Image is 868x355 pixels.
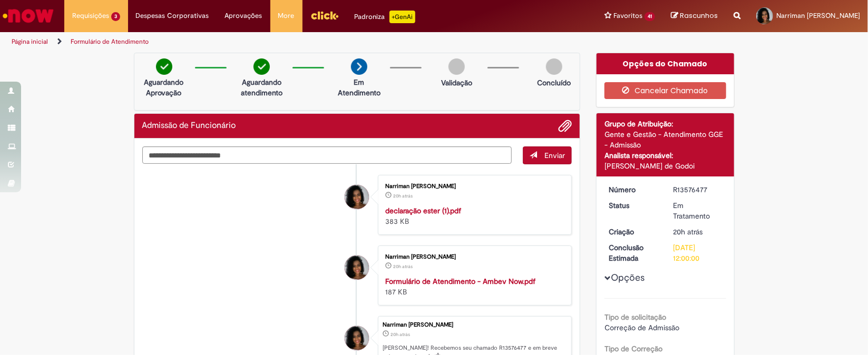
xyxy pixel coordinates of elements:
div: Narriman Gabrieli Ricci Alves Da Silva [345,255,369,280]
span: Narriman [PERSON_NAME] [776,11,860,20]
a: Página inicial [12,37,48,46]
div: Narriman [PERSON_NAME] [383,322,566,328]
a: declaração ester (1).pdf [385,206,461,215]
span: Correção de Admissão [604,323,679,332]
img: img-circle-grey.png [448,58,465,75]
div: Analista responsável: [604,150,726,161]
span: Enviar [544,151,565,160]
span: 20h atrás [674,227,703,236]
time: 29/09/2025 12:10:14 [391,331,410,338]
p: Em Atendimento [334,77,385,98]
img: ServiceNow [1,5,55,26]
div: Padroniza [355,11,415,23]
dt: Número [601,184,666,195]
textarea: Digite sua mensagem aqui... [142,146,512,164]
span: Despesas Corporativas [136,11,209,21]
dt: Status [601,200,666,211]
b: Tipo de solicitação [604,312,666,322]
div: 187 KB [385,276,561,297]
span: 41 [645,12,655,21]
a: Formulário de Atendimento - Ambev Now.pdf [385,277,535,286]
dt: Conclusão Estimada [601,242,666,263]
span: Favoritos [613,11,642,21]
div: [PERSON_NAME] de Godoi [604,161,726,171]
p: +GenAi [389,11,415,23]
span: Aprovações [225,11,262,21]
img: click_logo_yellow_360x200.png [310,7,339,23]
ul: Trilhas de página [8,32,571,52]
div: Em Tratamento [674,200,723,221]
div: Narriman [PERSON_NAME] [385,254,561,260]
img: check-circle-green.png [253,58,270,75]
span: 20h atrás [393,193,413,199]
span: 20h atrás [393,263,413,270]
b: Tipo de Correção [604,344,662,353]
p: Aguardando atendimento [236,77,287,98]
div: Narriman Gabrieli Ricci Alves Da Silva [345,185,369,209]
div: Gente e Gestão - Atendimento GGE - Admissão [604,129,726,150]
dt: Criação [601,226,666,237]
a: Formulário de Atendimento [71,37,149,46]
p: Aguardando Aprovação [139,77,190,98]
span: Rascunhos [680,11,718,21]
time: 29/09/2025 12:07:20 [393,263,413,270]
img: arrow-next.png [351,58,367,75]
div: [DATE] 12:00:00 [674,242,723,263]
button: Enviar [523,146,572,164]
time: 29/09/2025 12:07:42 [393,193,413,199]
p: Concluído [537,77,571,88]
div: 29/09/2025 12:10:14 [674,226,723,237]
div: R13576477 [674,184,723,195]
a: Rascunhos [671,11,718,21]
div: Opções do Chamado [597,53,734,74]
div: Grupo de Atribuição: [604,119,726,129]
span: Requisições [72,11,109,21]
span: 20h atrás [391,331,410,338]
span: More [278,11,295,21]
button: Adicionar anexos [558,119,572,133]
div: Narriman [PERSON_NAME] [385,183,561,190]
time: 29/09/2025 12:10:14 [674,227,703,236]
span: 3 [111,12,120,21]
div: Narriman Gabrieli Ricci Alves Da Silva [345,326,369,350]
img: img-circle-grey.png [546,58,562,75]
h2: Admissão de Funcionário Histórico de tíquete [142,121,236,131]
div: 383 KB [385,205,561,226]
p: Validação [441,77,472,88]
button: Cancelar Chamado [604,82,726,99]
img: check-circle-green.png [156,58,172,75]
